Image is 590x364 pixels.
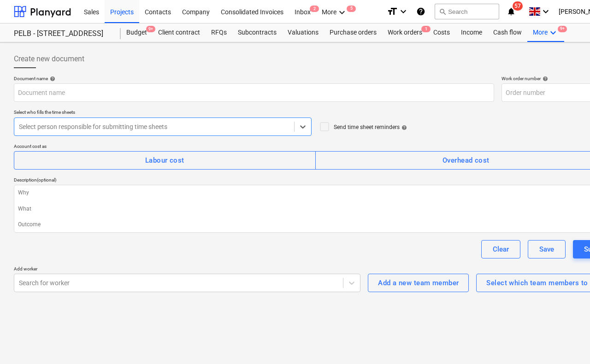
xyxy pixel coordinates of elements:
[435,4,499,19] button: Search
[48,76,55,82] span: help
[428,23,455,42] a: Costs
[14,76,494,82] div: Document name
[493,243,509,255] div: Clear
[347,6,356,12] span: 5
[382,23,428,42] div: Work orders
[145,154,184,166] div: Labour cost
[455,23,488,42] a: Income
[378,277,459,289] div: Add a new team member
[121,23,153,42] a: Budget9+
[14,83,494,102] input: Document name
[539,243,554,255] div: Save
[416,6,425,17] i: Knowledge base
[442,154,490,166] div: Overhead cost
[368,274,469,292] button: Add a new team member
[310,6,319,12] span: 2
[421,26,431,32] span: 1
[507,6,516,17] i: notifications
[334,123,407,131] div: Send time sheet reminders
[382,23,428,42] a: Work orders1
[398,6,409,17] i: keyboard_arrow_down
[232,23,282,42] a: Subcontracts
[282,23,324,42] a: Valuations
[527,23,564,42] div: More
[14,266,360,274] p: Add worker
[14,29,110,39] div: PELB - [STREET_ADDRESS]
[541,76,548,82] span: help
[324,23,382,42] a: Purchase orders
[513,1,523,11] span: 57
[540,6,551,17] i: keyboard_arrow_down
[528,240,566,258] button: Save
[14,151,316,170] button: Labour cost
[548,27,559,38] i: keyboard_arrow_down
[439,8,446,15] span: search
[14,53,84,65] span: Create new document
[558,26,567,32] span: 9+
[153,23,206,42] a: Client contract
[488,23,527,42] a: Cash flow
[336,7,348,18] i: keyboard_arrow_down
[206,23,232,42] a: RFQs
[481,240,520,258] button: Clear
[400,125,407,130] span: help
[146,26,155,32] span: 9+
[121,23,153,42] div: Budget
[14,109,312,115] div: Select who fills the time sheets
[387,6,398,17] i: format_size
